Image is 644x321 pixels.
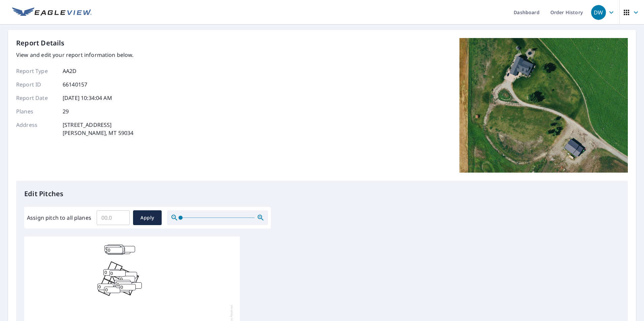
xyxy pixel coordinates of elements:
input: 00.0 [97,208,130,227]
p: [DATE] 10:34:04 AM [63,94,112,102]
p: Edit Pitches [24,189,620,199]
p: [STREET_ADDRESS] [PERSON_NAME], MT 59034 [63,121,133,137]
span: Apply [138,214,156,222]
p: Report Date [16,94,57,102]
button: Apply [133,210,162,225]
p: Address [16,121,57,137]
p: 29 [63,107,69,115]
label: Assign pitch to all planes [27,214,91,222]
img: Top image [459,38,628,173]
p: AA2D [63,67,77,75]
p: Report Type [16,67,57,75]
div: DW [591,5,606,20]
p: Report Details [16,38,65,48]
p: Planes [16,107,57,115]
p: 66140157 [63,80,87,88]
p: View and edit your report information below. [16,51,134,59]
p: Report ID [16,80,57,88]
img: EV Logo [12,7,92,17]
